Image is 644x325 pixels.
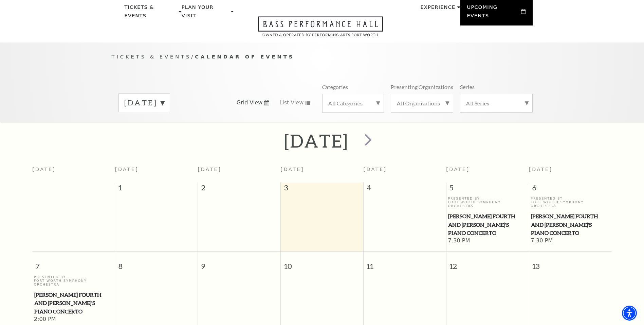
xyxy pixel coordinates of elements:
[112,53,533,61] p: /
[448,196,527,208] p: Presented By Fort Worth Symphony Orchestra
[622,306,637,321] div: Accessibility Menu
[322,83,348,90] p: Categories
[531,196,610,208] p: Presented By Fort Worth Symphony Orchestra
[529,167,553,172] span: [DATE]
[460,83,475,90] p: Series
[234,16,407,42] a: Open this option
[115,167,139,172] span: [DATE]
[446,167,470,172] span: [DATE]
[281,183,363,196] span: 3
[115,183,198,196] span: 1
[34,291,113,316] span: [PERSON_NAME] Fourth and [PERSON_NAME]'s Piano Concerto
[32,252,115,275] span: 7
[467,3,520,24] p: Upcoming Events
[125,3,177,24] p: Tickets & Events
[195,54,294,59] span: Calendar of Events
[124,98,164,108] label: [DATE]
[448,212,527,237] span: [PERSON_NAME] Fourth and [PERSON_NAME]'s Piano Concerto
[182,3,229,24] p: Plan Your Visit
[420,3,455,15] p: Experience
[364,252,446,275] span: 11
[364,183,446,196] span: 4
[363,167,387,172] span: [DATE]
[281,167,305,172] span: [DATE]
[446,183,529,196] span: 5
[237,99,263,106] span: Grid View
[531,237,610,245] span: 7:30 PM
[284,130,348,152] h2: [DATE]
[279,99,303,106] span: List View
[34,316,113,323] span: 2:00 PM
[531,212,610,237] span: [PERSON_NAME] Fourth and [PERSON_NAME]'s Piano Concerto
[446,252,529,275] span: 12
[466,100,527,107] label: All Series
[112,54,191,59] span: Tickets & Events
[198,252,280,275] span: 9
[281,252,363,275] span: 10
[355,129,380,153] button: next
[397,100,447,107] label: All Organizations
[529,252,612,275] span: 13
[34,275,113,287] p: Presented By Fort Worth Symphony Orchestra
[115,252,198,275] span: 8
[198,167,222,172] span: [DATE]
[32,162,115,183] th: [DATE]
[529,183,612,196] span: 6
[198,183,280,196] span: 2
[391,83,453,90] p: Presenting Organizations
[448,237,527,245] span: 7:30 PM
[328,100,378,107] label: All Categories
